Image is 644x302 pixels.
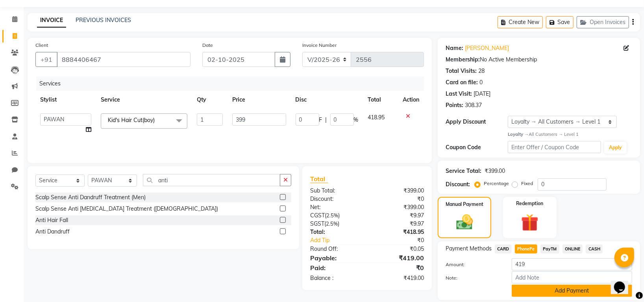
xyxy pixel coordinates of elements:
div: Anti Hair Fall [35,216,68,224]
a: PREVIOUS INVOICES [76,17,131,24]
button: +91 [35,52,57,67]
div: Balance : [304,274,367,282]
span: | [326,116,327,124]
span: PayTM [540,245,559,254]
span: PhonePe [515,245,537,254]
iframe: chat widget [611,271,636,294]
div: Card on file: [446,78,478,87]
span: CASH [586,245,603,254]
div: ₹418.95 [367,228,430,236]
a: Add Tip [304,236,378,245]
span: CGST [310,212,325,219]
div: ₹399.00 [367,203,430,211]
input: Enter Offer / Coupon Code [508,141,601,153]
a: x [155,117,158,124]
div: 28 [478,67,485,75]
label: Client [35,42,48,49]
img: _cash.svg [451,213,478,232]
div: Total Visits: [446,67,477,75]
th: Disc [291,91,363,109]
div: Round Off: [304,245,367,253]
span: Kid's Hair Cut(boy) [108,117,155,124]
div: 0 [479,78,483,87]
div: Name: [446,44,463,52]
div: ₹419.00 [367,274,430,282]
div: ₹0 [378,236,430,245]
button: Apply [604,142,627,154]
div: Payable: [304,253,367,263]
label: Manual Payment [446,201,483,208]
div: ₹399.00 [485,167,505,175]
label: Date [202,42,213,49]
span: 2.5% [326,212,338,219]
div: Discount: [304,195,367,203]
div: Service Total: [446,167,481,175]
span: Total [310,175,328,183]
label: Amount: [440,261,506,268]
div: ₹0.05 [367,245,430,253]
div: Coupon Code [446,143,508,152]
input: Search by Name/Mobile/Email/Code [57,52,191,67]
div: Net: [304,203,367,211]
div: Discount: [446,180,470,189]
strong: Loyalty → [508,132,529,137]
th: Action [398,91,424,109]
input: Amount [512,258,632,271]
th: Total [363,91,398,109]
span: 418.95 [368,114,385,121]
span: CARD [495,245,512,254]
button: Create New [498,16,543,28]
span: SGST [310,220,324,227]
div: ₹9.97 [367,211,430,220]
div: Membership: [446,56,480,64]
span: 2.5% [326,220,338,227]
div: Last Visit: [446,90,472,98]
span: F [319,116,322,124]
div: ₹0 [367,263,430,272]
a: [PERSON_NAME] [465,44,509,52]
label: Redemption [516,200,544,207]
div: Scalp Sense Anti [MEDICAL_DATA] Treatment ([DEMOGRAPHIC_DATA]) [35,205,218,213]
div: Paid: [304,263,367,272]
th: Service [96,91,192,109]
div: [DATE] [474,90,490,98]
div: Sub Total: [304,187,367,195]
div: Total: [304,228,367,236]
button: Add Payment [512,285,632,297]
input: Search or Scan [143,174,280,186]
label: Invoice Number [302,42,337,49]
div: All Customers → Level 1 [508,131,632,138]
div: Scalp Sense Anti Dandruff Treatment (Men) [35,193,146,202]
span: Payment Methods [446,245,492,253]
a: INVOICE [37,13,66,28]
div: ₹419.00 [367,253,430,263]
input: Add Note [512,271,632,283]
div: ₹9.97 [367,220,430,228]
div: Apply Discount [446,118,508,126]
div: Services [36,76,430,91]
img: _gift.svg [516,212,544,233]
label: Fixed [521,180,533,187]
div: ( ) [304,211,367,220]
button: Save [546,16,574,28]
div: No Active Membership [446,56,632,64]
label: Note: [440,274,506,282]
div: ₹399.00 [367,187,430,195]
button: Open Invoices [577,16,629,28]
span: ONLINE [563,245,583,254]
div: ( ) [304,220,367,228]
div: ₹0 [367,195,430,203]
div: Anti Dandruff [35,228,70,236]
th: Qty [192,91,227,109]
th: Price [228,91,291,109]
label: Percentage [484,180,509,187]
span: % [354,116,359,124]
div: 308.37 [465,101,482,109]
div: Points: [446,101,463,109]
th: Stylist [35,91,96,109]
